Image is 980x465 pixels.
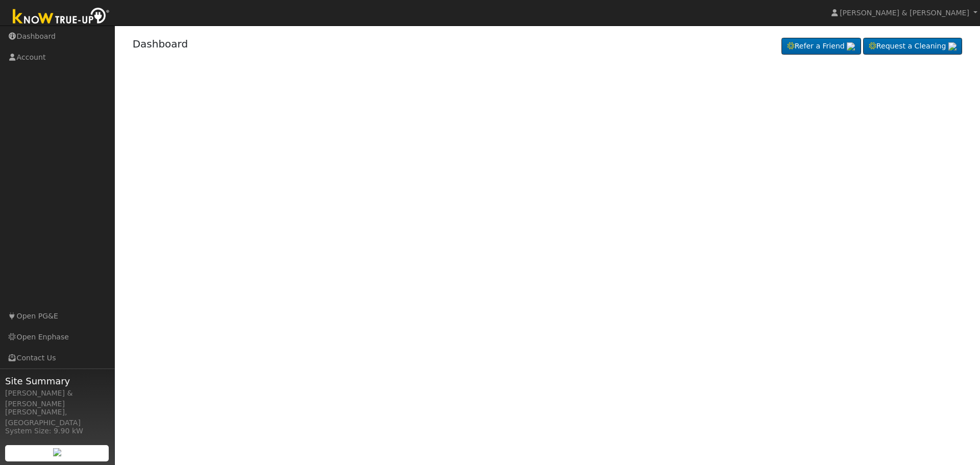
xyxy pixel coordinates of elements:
div: System Size: 9.90 kW [5,426,109,436]
img: Know True-Up [8,6,115,29]
img: retrieve [53,448,61,456]
span: [PERSON_NAME] & [PERSON_NAME] [840,9,969,17]
a: Refer a Friend [781,38,861,55]
span: Site Summary [5,374,109,388]
div: [PERSON_NAME], [GEOGRAPHIC_DATA] [5,407,109,428]
div: [PERSON_NAME] & [PERSON_NAME] [5,388,109,409]
a: Dashboard [133,38,188,50]
img: retrieve [847,42,855,51]
img: retrieve [948,42,957,51]
a: Request a Cleaning [863,38,962,55]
